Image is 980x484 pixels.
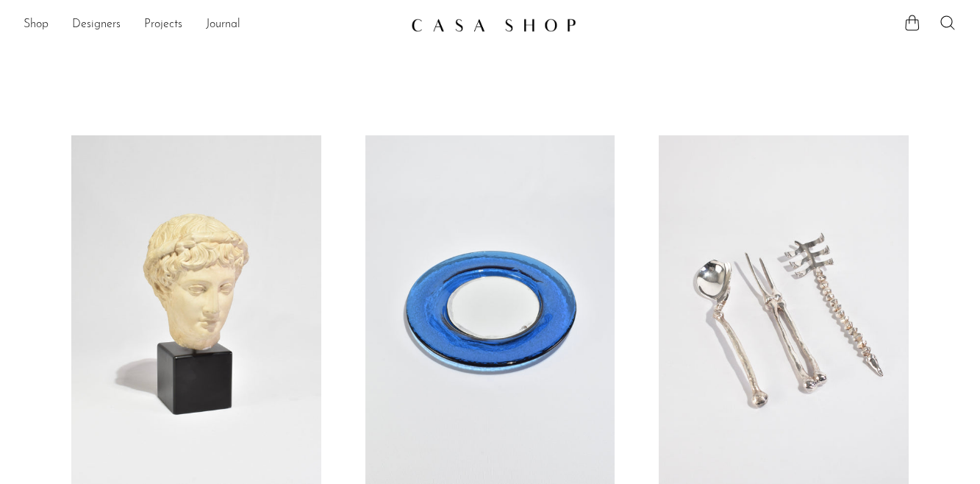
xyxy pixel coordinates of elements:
a: Shop [24,15,49,35]
a: Journal [206,15,240,35]
ul: NEW HEADER MENU [24,13,399,38]
nav: Desktop navigation [24,13,399,38]
a: Designers [72,15,121,35]
a: Projects [144,15,182,35]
